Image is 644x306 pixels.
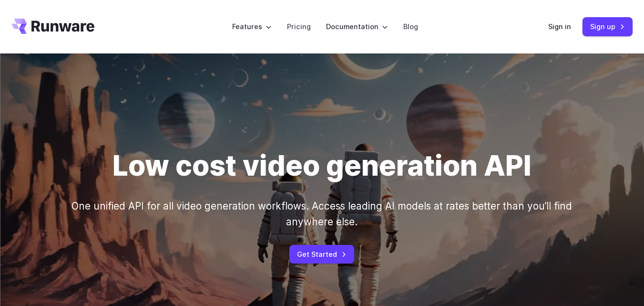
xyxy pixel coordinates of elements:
a: Blog [403,21,418,32]
a: Sign in [548,21,571,32]
h1: Low cost video generation API [112,149,532,183]
label: Features [232,21,272,32]
a: Pricing [287,21,311,32]
a: Get Started [289,245,354,264]
a: Sign up [583,17,633,36]
a: Go to / [11,19,94,34]
label: Documentation [326,21,388,32]
p: One unified API for all video generation workflows. Access leading AI models at rates better than... [64,198,580,230]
